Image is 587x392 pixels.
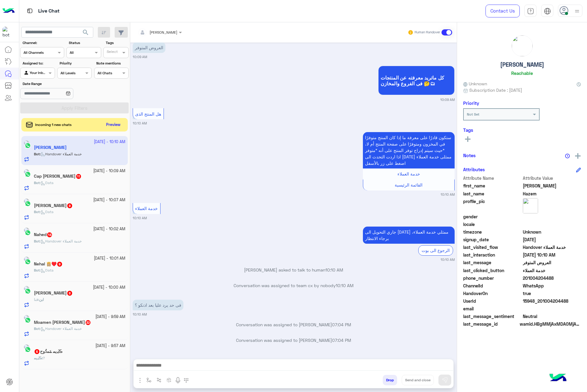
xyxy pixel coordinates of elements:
b: Not Set [467,112,479,116]
img: WhatsApp [25,171,31,177]
span: 201004204488 [523,275,581,281]
small: [DATE] - 10:09 AM [93,168,125,174]
h5: ابن النيل [34,290,73,296]
img: picture [24,315,29,320]
h5: Nehal 👸🏼♥️ [34,261,63,267]
img: WhatsApp [25,201,31,207]
span: profile_pic [463,198,522,212]
div: Select [106,49,118,56]
button: Drop [383,375,397,385]
a: tab [524,5,537,17]
button: Apply Filters [20,102,129,113]
p: Conversation was assigned to [PERSON_NAME] [133,337,455,343]
img: tab [527,8,534,15]
h6: Attributes [463,167,485,172]
span: 6 [35,349,39,354]
b: : [34,356,43,360]
img: create order [167,378,172,383]
h6: Tags [463,127,581,133]
h5: [PERSON_NAME] [500,61,544,68]
button: create order [164,375,174,385]
small: 10:10 AM [441,192,455,197]
small: [DATE] - 10:07 AM [93,197,125,203]
span: 0 [523,313,581,320]
span: خدمة العملاء [397,171,420,176]
span: Bot [34,209,40,214]
span: Data [41,180,54,185]
small: Human Handover [415,30,440,35]
label: Channel: [23,40,64,46]
img: send message [442,377,448,383]
span: HandoverOn [463,290,522,297]
span: 2025-09-30T13:57:16.072Z [523,236,581,243]
span: 15948_201004204488 [523,298,581,304]
label: Status [69,40,100,46]
button: select flow [144,375,154,385]
label: Note mentions [96,61,128,66]
img: picture [24,198,29,204]
img: tab [544,8,551,15]
img: make a call [184,378,189,383]
img: Logo [2,5,15,17]
span: Incoming 1 new chats [35,122,72,128]
img: hulul-logo.png [547,368,569,389]
span: 07:04 PM [332,322,351,327]
span: Subscription Date : [DATE] [469,87,522,93]
span: Bot [34,180,40,185]
p: 1/10/2025, 10:10 AM [363,132,455,168]
span: 07:04 PM [332,338,351,343]
h6: Priority [463,100,479,106]
small: 10:10 AM [133,121,147,126]
img: picture [24,344,29,350]
span: Bot [34,326,40,331]
span: خدمة العملاء [523,267,581,274]
span: ڪَࢪﯾﻤ [34,356,42,360]
span: ? [43,356,45,360]
img: WhatsApp [25,288,31,294]
b: : [34,180,41,185]
span: 9 [57,262,62,267]
small: [DATE] - 10:02 AM [93,226,125,232]
span: Attribute Name [463,175,522,181]
a: Contact Us [485,5,520,17]
span: Handover خدمة العملاء [41,326,82,331]
span: last_name [463,190,522,197]
small: [DATE] - 10:00 AM [93,285,125,290]
span: كل ماتريد معرفته عن المنتجات فى الفروع والمخازن 🤔🗂 [381,75,452,86]
img: profile [573,7,581,15]
span: Data [41,209,54,214]
span: Handover خدمة العملاء [41,239,82,243]
span: UserId [463,298,522,304]
img: picture [24,257,29,262]
span: phone_number [463,275,522,281]
small: [DATE] - 10:01 AM [94,256,125,261]
label: Tags [106,40,128,46]
img: select flow [146,378,151,383]
span: العروض المتوفر [523,259,581,266]
label: Date Range [23,81,91,87]
span: Bot [34,239,40,243]
span: 2025-10-01T07:10:22.235Z [523,252,581,258]
span: null [523,213,581,220]
span: search [82,29,89,36]
b: : [34,326,41,331]
button: Trigger scenario [154,375,164,385]
img: picture [24,227,29,233]
p: 1/10/2025, 10:09 AM [133,42,165,53]
span: هل المنتج الذى [135,111,161,116]
small: 10:09 AM [133,54,147,59]
span: null [523,305,581,312]
p: [PERSON_NAME] asked to talk to human [133,267,455,273]
img: picture [24,286,29,291]
small: 10:10 AM [441,257,455,262]
span: 9 [67,203,72,208]
small: 10:10 AM [133,216,147,220]
p: Conversation was assigned to [PERSON_NAME] [133,321,455,328]
b: : [34,268,41,272]
span: 10:10 AM [336,283,353,288]
p: Conversation was assigned to team cx by nobody [133,282,455,289]
img: picture [24,169,29,175]
small: [DATE] - 9:57 AM [95,343,125,349]
img: send attachment [136,377,144,384]
span: Data [41,268,54,272]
